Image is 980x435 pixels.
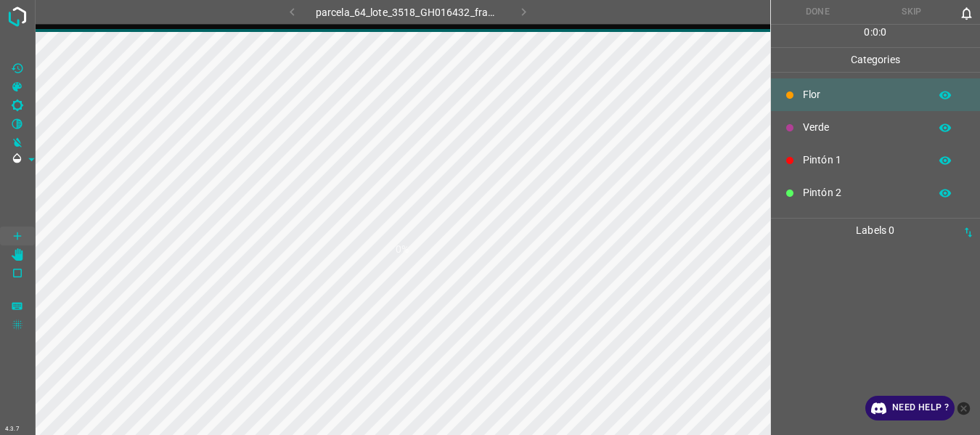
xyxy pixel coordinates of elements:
[803,153,922,168] p: Pintón 1
[864,25,870,40] p: 0
[775,219,976,243] p: Labels 0
[396,242,409,257] h1: 0%
[1,423,23,435] div: 4.3.7
[873,25,878,40] p: 0
[803,185,922,200] p: Pintón 2
[864,25,886,47] div: : :
[881,25,886,40] p: 0
[316,4,501,24] h6: parcela_64_lote_3518_GH016432_frame_00240_232198.jpg
[865,396,955,420] a: Need Help ?
[4,4,30,30] img: logo
[803,120,922,135] p: Verde
[803,87,922,102] p: Flor
[955,396,973,420] button: close-help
